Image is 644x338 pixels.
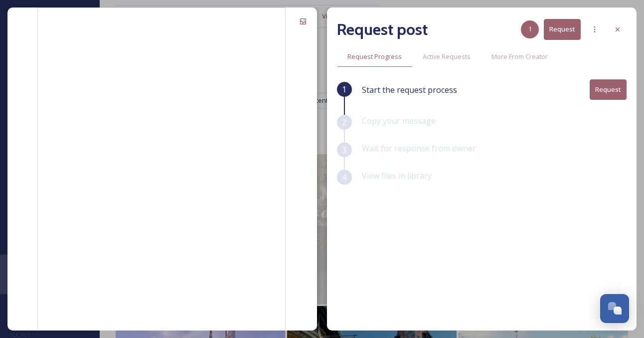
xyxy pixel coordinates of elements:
button: Open Chat [600,294,629,323]
span: Copy your message [362,115,436,126]
span: 1 [528,24,532,34]
span: 1 [342,83,346,95]
span: 4 [342,171,346,183]
span: 2 [342,116,346,128]
span: Active Requests [423,52,471,61]
span: Start the request process [362,84,457,96]
span: View files in library [362,170,432,181]
span: 3 [342,144,346,156]
button: Request [544,19,581,39]
span: Wait for response from owner [362,143,476,154]
span: Request Progress [347,52,402,61]
h2: Request post [337,17,428,41]
span: More From Creator [491,52,548,61]
button: Request [590,79,627,100]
